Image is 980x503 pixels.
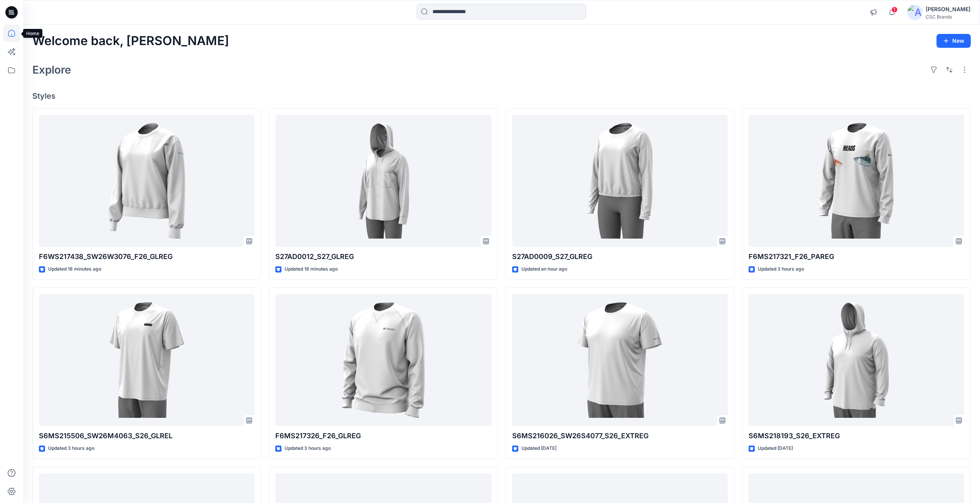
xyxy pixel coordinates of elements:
[926,14,970,20] div: CSC Brands
[749,294,964,426] a: S6MS218193_S26_EXTREG
[521,444,556,453] p: Updated [DATE]
[936,34,971,48] button: New
[39,294,255,426] a: S6MS215506_SW26M4063_S26_GLREL
[512,251,728,262] p: S27AD0009_S27_GLREG
[749,251,964,262] p: F6MS217321_F26_PAREG
[275,431,491,441] p: F6MS217326_F26_GLREG
[758,444,793,453] p: Updated [DATE]
[275,115,491,247] a: S27AD0012_S27_GLREG
[275,294,491,426] a: F6MS217326_F26_GLREG
[39,431,255,441] p: S6MS215506_SW26M4063_S26_GLREL
[48,444,94,453] p: Updated 3 hours ago
[926,5,970,14] div: [PERSON_NAME]
[32,91,971,101] h4: Styles
[39,251,255,262] p: F6WS217438_SW26W3076_F26_GLREG
[275,251,491,262] p: S27AD0012_S27_GLREG
[521,265,567,273] p: Updated an hour ago
[285,265,338,273] p: Updated 18 minutes ago
[32,64,71,76] h2: Explore
[749,431,964,441] p: S6MS218193_S26_EXTREG
[512,115,728,247] a: S27AD0009_S27_GLREG
[39,115,255,247] a: F6WS217438_SW26W3076_F26_GLREG
[749,115,964,247] a: F6MS217321_F26_PAREG
[48,265,101,273] p: Updated 18 minutes ago
[891,7,898,13] span: 1
[512,294,728,426] a: S6MS216026_SW26S4077_S26_EXTREG
[285,444,331,453] p: Updated 3 hours ago
[758,265,804,273] p: Updated 3 hours ago
[907,5,923,20] img: avatar
[32,34,229,48] h2: Welcome back, [PERSON_NAME]
[512,431,728,441] p: S6MS216026_SW26S4077_S26_EXTREG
